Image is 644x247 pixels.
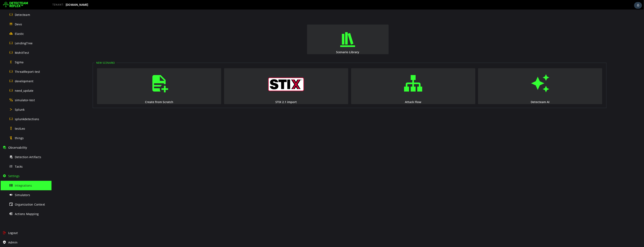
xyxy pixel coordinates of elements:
[15,98,35,102] span: simulator-test
[43,52,65,55] legend: New Scenario
[15,193,30,197] span: Simulators
[8,174,20,178] span: Settings
[15,32,24,36] span: Elastic
[46,59,170,95] button: Create from Scratch
[15,127,25,131] span: testLeo
[15,117,39,121] span: splunkdetections
[8,146,27,149] span: Observability
[15,41,33,45] span: LendingTree
[427,59,551,95] button: Detecteam AI
[15,183,32,187] span: Integrations
[299,91,424,94] div: Attack Flow
[15,79,33,83] span: development
[3,1,28,8] img: Detecteam logo
[15,51,29,55] span: MohitTest
[634,2,642,9] div: Task Notifications
[15,155,41,159] span: Detection Artifacts
[300,59,424,95] button: Attack Flow
[15,136,24,140] span: things
[66,3,88,6] span: [DOMAIN_NAME]
[15,212,39,216] span: Actions Mapping
[15,70,40,74] span: ThreatReport-test
[217,68,252,82] img: logo_stix.svg
[255,41,338,45] div: Scenario Library
[8,231,18,235] span: Logout
[15,13,30,17] span: Detecteam
[8,240,18,244] span: Admin
[45,91,170,94] div: Create from Scratch
[15,60,23,64] span: Sigma
[15,22,22,26] span: Devo
[15,89,33,93] span: need_update
[52,3,64,6] span: TENANT:
[172,91,297,94] div: STIX 2.1 import
[173,59,297,95] button: STIX 2.1 import
[15,108,25,112] span: Splunk
[15,202,45,206] span: Organization Context
[426,91,551,94] div: Detecteam AI
[15,165,23,168] span: Tasks
[256,15,337,45] button: Scenario Library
